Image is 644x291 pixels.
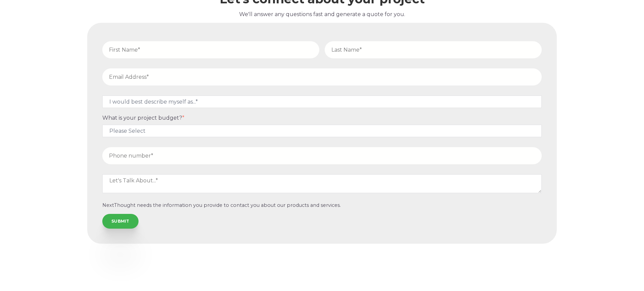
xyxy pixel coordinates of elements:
[102,41,319,58] input: First Name*
[325,41,542,58] input: Last Name*
[102,202,542,208] p: NextThought needs the information you provide to contact you about our products and services.
[102,147,542,164] input: Phone number*
[102,115,182,121] span: What is your project budget?
[102,214,139,229] input: SUBMIT
[87,10,557,19] p: We'll answer any questions fast and generate a quote for you.
[102,68,542,85] input: Email Address*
